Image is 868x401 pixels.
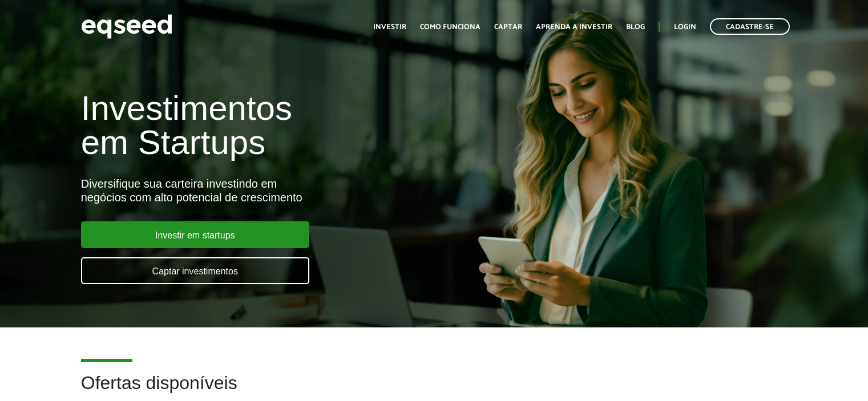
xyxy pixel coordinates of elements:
[81,177,498,204] div: Diversifique sua carteira investindo em negócios com alto potencial de crescimento
[674,23,696,31] a: Login
[626,23,645,31] a: Blog
[494,23,522,31] a: Captar
[710,18,790,35] a: Cadastre-se
[81,91,498,160] h1: Investimentos em Startups
[373,23,406,31] a: Investir
[81,257,309,284] a: Captar investimentos
[536,23,612,31] a: Aprenda a investir
[81,221,309,248] a: Investir em startups
[420,23,481,31] a: Como funciona
[81,11,172,42] img: EqSeed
